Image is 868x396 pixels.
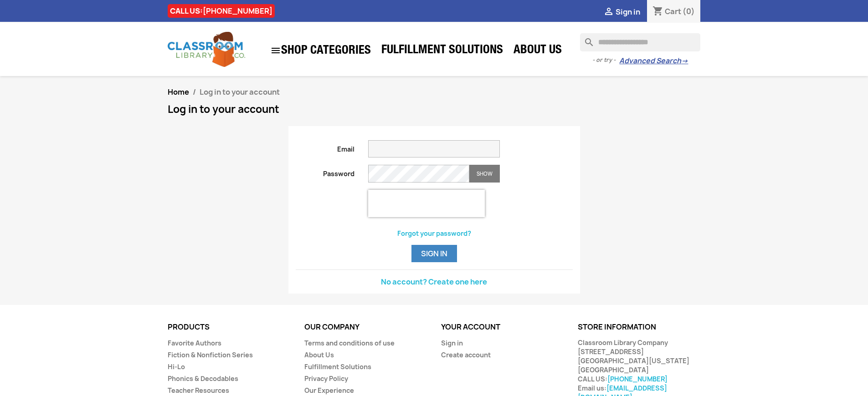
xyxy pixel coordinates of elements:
[304,386,354,395] a: Our Experience
[289,140,362,154] label: Email
[665,6,681,16] span: Cart
[289,165,362,178] label: Password
[168,362,185,371] a: Hi-Lo
[580,33,700,51] input: Search
[168,323,291,331] p: Products
[168,32,245,67] img: Classroom Library Company
[578,323,701,331] p: Store information
[168,374,238,383] a: Phonics & Decodables
[168,350,253,359] a: Fiction & Nonfiction Series
[580,33,591,44] i: search
[441,339,463,347] a: Sign in
[683,6,695,16] span: (0)
[681,56,688,66] span: →
[368,190,485,217] iframe: reCAPTCHA
[652,6,663,17] i: shopping_cart
[304,339,395,347] a: Terms and conditions of use
[168,4,275,18] div: CALL US:
[168,339,221,347] a: Favorite Authors
[441,322,500,332] a: Your account
[304,323,427,331] p: Our company
[304,350,334,359] a: About Us
[270,45,281,56] i: 
[381,277,487,287] a: No account? Create one here
[203,6,272,16] a: [PHONE_NUMBER]
[168,87,189,97] a: Home
[397,229,471,238] a: Forgot your password?
[441,350,491,359] a: Create account
[266,41,375,61] a: SHOP CATEGORIES
[592,56,619,65] span: - or try -
[168,386,229,395] a: Teacher Resources
[304,374,348,383] a: Privacy Policy
[616,7,640,17] span: Sign in
[603,7,614,18] i: 
[411,245,457,262] button: Sign in
[377,42,508,60] a: Fulfillment Solutions
[469,165,500,183] button: Show
[168,104,701,115] h1: Log in to your account
[509,42,566,60] a: About Us
[200,87,280,97] span: Log in to your account
[603,7,640,17] a:  Sign in
[619,56,688,66] a: Advanced Search→
[368,165,469,183] input: Password input
[304,362,371,371] a: Fulfillment Solutions
[607,375,668,383] a: [PHONE_NUMBER]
